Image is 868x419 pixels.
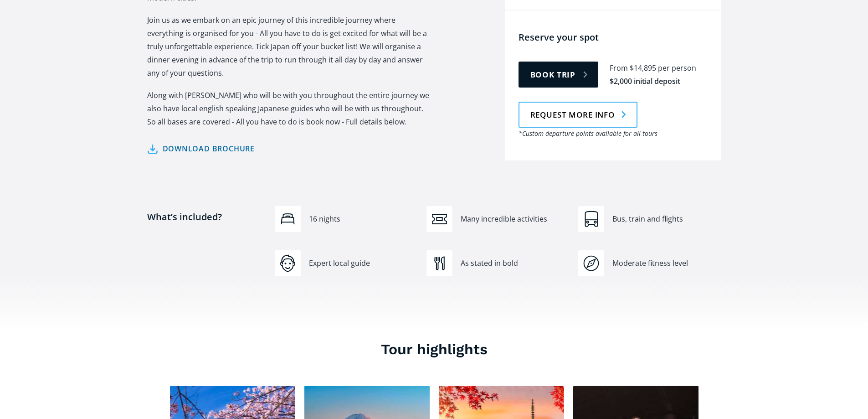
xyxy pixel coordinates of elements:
a: Download brochure [147,142,255,155]
p: Along with [PERSON_NAME] who will be with you throughout the entire journey we also have local en... [147,89,430,129]
div: initial deposit [634,76,680,87]
h4: What’s included? [147,211,266,258]
div: 16 nights [309,214,417,224]
div: From [610,63,628,73]
div: Moderate fitness level [612,259,721,269]
h4: Reserve your spot [519,31,717,43]
h3: Tour highlights [147,340,721,358]
div: Expert local guide [309,259,417,269]
div: per person [658,63,696,73]
p: Join us as we embark on an epic journey of this incredible journey where everything is organised ... [147,14,430,80]
div: Bus, train and flights [612,214,721,224]
div: Many incredible activities [461,214,569,224]
div: $14,895 [630,63,656,73]
em: *Custom departure points available for all tours [519,129,657,138]
a: Request more info [519,102,637,128]
a: Book trip [519,62,599,88]
div: $2,000 [610,76,632,87]
div: As stated in bold [461,259,569,269]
